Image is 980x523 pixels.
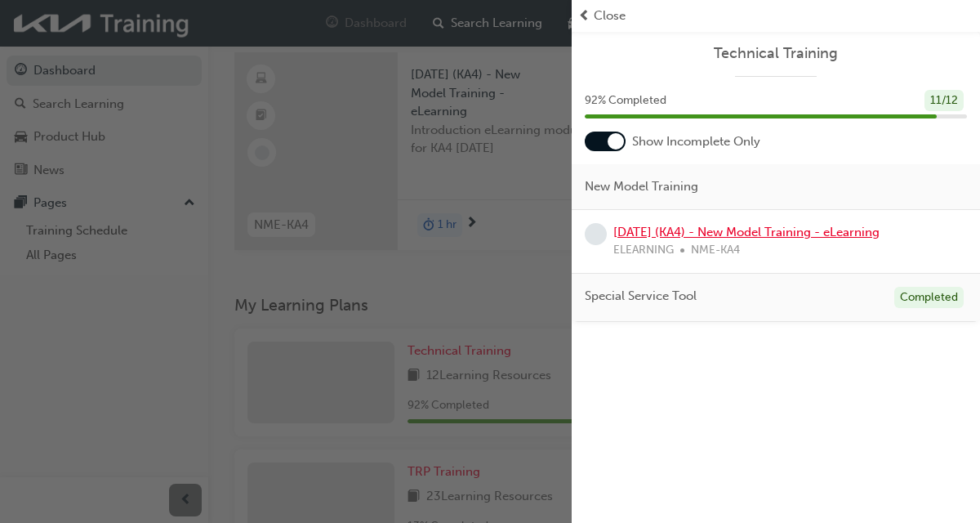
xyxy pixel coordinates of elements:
span: Special Service Tool [585,287,697,306]
div: 11 / 12 [924,90,964,112]
span: 92 % Completed [585,92,666,110]
div: Completed [894,287,964,309]
span: Close [594,7,626,25]
span: prev-icon [578,7,590,25]
a: Technical Training [585,44,967,63]
span: learningRecordVerb_NONE-icon [585,223,607,245]
span: New Model Training [585,177,698,196]
button: prev-iconClose [578,7,973,25]
span: Show Incomplete Only [632,132,760,151]
a: [DATE] (KA4) - New Model Training - eLearning [613,225,880,239]
span: NME-KA4 [691,241,740,260]
span: ELEARNING [613,241,674,260]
